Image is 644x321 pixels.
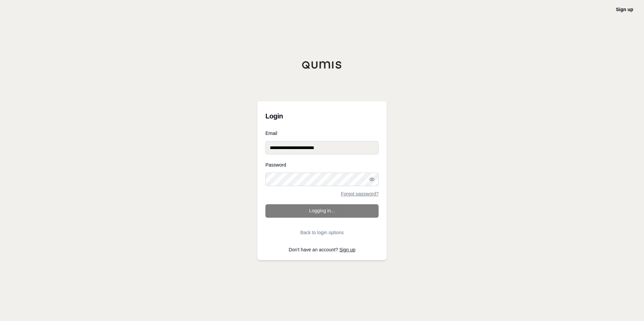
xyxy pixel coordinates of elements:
[265,163,379,167] label: Password
[265,109,379,123] h3: Login
[340,247,355,252] a: Sign up
[341,191,379,196] a: Forgot password?
[265,226,379,239] button: Back to login options
[265,131,379,136] label: Email
[265,247,379,252] p: Don't have an account?
[302,61,342,69] img: Qumis
[616,7,633,12] a: Sign up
